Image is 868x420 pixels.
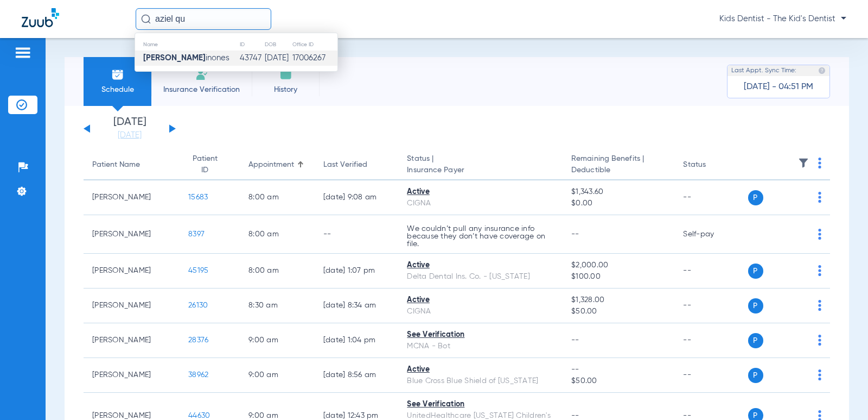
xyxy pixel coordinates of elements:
span: P [748,264,763,279]
span: -- [571,336,579,344]
th: Remaining Benefits | [563,150,674,180]
img: group-dot-blue.svg [818,335,821,346]
div: Patient Name [92,159,140,171]
div: MCNA - Bot [407,341,554,352]
span: 8397 [188,230,205,238]
th: Name [135,39,239,51]
span: $2,000.00 [571,260,666,271]
span: History [260,84,311,95]
div: Active [407,186,554,198]
div: Appointment [248,159,306,171]
img: Schedule [111,68,124,81]
span: Insurance Verification [159,84,244,95]
td: [DATE] 1:07 PM [315,254,399,289]
th: Status | [398,150,563,180]
img: hamburger-icon [14,46,31,59]
img: group-dot-blue.svg [818,300,821,311]
li: [DATE] [97,117,162,141]
div: Last Verified [323,159,390,171]
span: 28376 [188,336,208,344]
td: -- [674,289,748,323]
div: Appointment [248,159,294,171]
span: $0.00 [571,198,666,209]
a: [DATE] [97,130,162,141]
span: P [748,190,763,205]
span: 45195 [188,267,208,274]
td: 8:00 AM [240,180,315,215]
img: group-dot-blue.svg [818,192,821,203]
input: Search for patients [136,8,271,30]
td: [PERSON_NAME] [84,358,180,393]
span: $1,343.60 [571,186,666,198]
span: $50.00 [571,306,666,317]
th: Office ID [292,39,338,51]
td: [DATE] [264,51,291,66]
td: 9:00 AM [240,358,315,393]
span: $50.00 [571,375,666,387]
span: -- [571,364,666,375]
td: 8:00 AM [240,215,315,254]
div: Active [407,260,554,271]
td: 9:00 AM [240,323,315,358]
img: Search Icon [141,14,151,24]
div: See Verification [407,329,554,341]
span: $100.00 [571,271,666,283]
td: 17006267 [292,51,338,66]
p: We couldn’t pull any insurance info because they don’t have coverage on file. [407,225,554,248]
td: [DATE] 8:34 AM [315,289,399,323]
div: Delta Dental Ins. Co. - [US_STATE] [407,271,554,283]
span: Schedule [92,84,143,95]
img: last sync help info [818,67,826,74]
img: group-dot-blue.svg [818,229,821,240]
th: DOB [264,39,291,51]
span: 15683 [188,193,208,201]
div: Last Verified [323,159,367,171]
img: group-dot-blue.svg [818,265,821,276]
img: group-dot-blue.svg [818,158,821,168]
span: Kids Dentist - The Kid's Dentist [719,14,846,24]
span: P [748,368,763,383]
span: Insurance Payer [407,165,554,176]
span: -- [571,412,579,419]
td: 43747 [239,51,264,66]
span: P [748,298,763,314]
span: P [748,333,763,348]
div: CIGNA [407,198,554,209]
span: $1,328.00 [571,294,666,306]
td: [PERSON_NAME] [84,289,180,323]
td: 8:30 AM [240,289,315,323]
span: inones [143,54,229,62]
td: Self-pay [674,215,748,254]
td: [PERSON_NAME] [84,180,180,215]
span: [DATE] - 04:51 PM [744,82,813,92]
div: Patient ID [188,153,221,176]
td: -- [315,215,399,254]
img: History [279,68,292,81]
div: Active [407,294,554,306]
div: Patient ID [188,153,231,176]
span: 44630 [188,412,210,419]
span: 38962 [188,371,208,379]
td: [DATE] 9:08 AM [315,180,399,215]
td: -- [674,358,748,393]
span: 26130 [188,302,208,309]
td: -- [674,254,748,289]
th: Status [674,150,748,180]
img: filter.svg [798,158,809,168]
td: -- [674,180,748,215]
img: Manual Insurance Verification [195,68,208,81]
td: [PERSON_NAME] [84,215,180,254]
iframe: Chat Widget [814,368,868,420]
div: See Verification [407,399,554,410]
td: [DATE] 1:04 PM [315,323,399,358]
span: Deductible [571,165,666,176]
span: Last Appt. Sync Time: [731,65,796,76]
div: CIGNA [407,306,554,317]
strong: [PERSON_NAME] [143,54,206,62]
div: Active [407,364,554,375]
td: 8:00 AM [240,254,315,289]
td: [DATE] 8:56 AM [315,358,399,393]
td: -- [674,323,748,358]
td: [PERSON_NAME] [84,254,180,289]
